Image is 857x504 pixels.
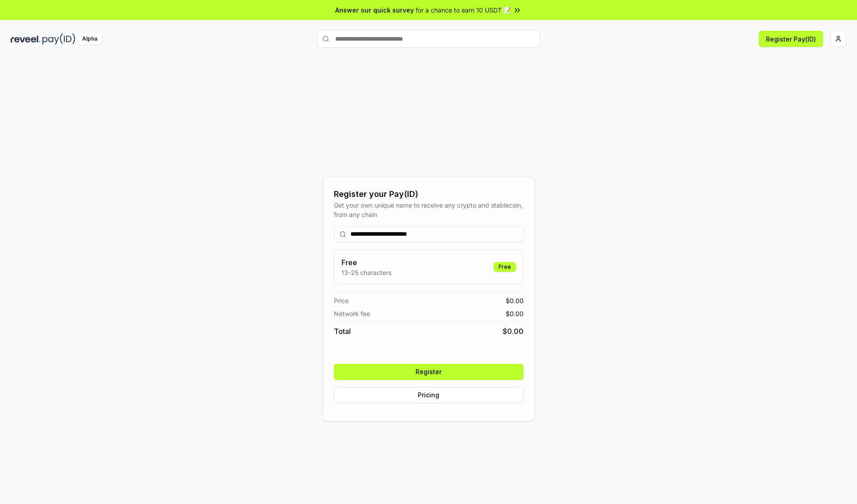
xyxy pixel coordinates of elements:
[334,387,524,403] button: Pricing
[42,33,75,45] img: pay_id
[341,268,391,277] p: 13-25 characters
[334,188,524,200] div: Register your Pay(ID)
[759,31,823,47] button: Register Pay(ID)
[334,200,524,219] div: Get your own unique name to receive any crypto and stablecoin, from any chain
[11,33,41,45] img: reveel_dark
[77,33,102,45] div: Alpha
[494,262,516,272] div: Free
[506,309,524,318] span: $ 0.00
[334,364,524,380] button: Register
[506,296,524,305] span: $ 0.00
[503,326,524,337] span: $ 0.00
[334,309,370,318] span: Network fee
[335,5,414,15] span: Answer our quick survey
[416,5,511,15] span: for a chance to earn 10 USDT 📝
[334,296,349,305] span: Price
[341,257,391,268] h3: Free
[334,326,351,337] span: Total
